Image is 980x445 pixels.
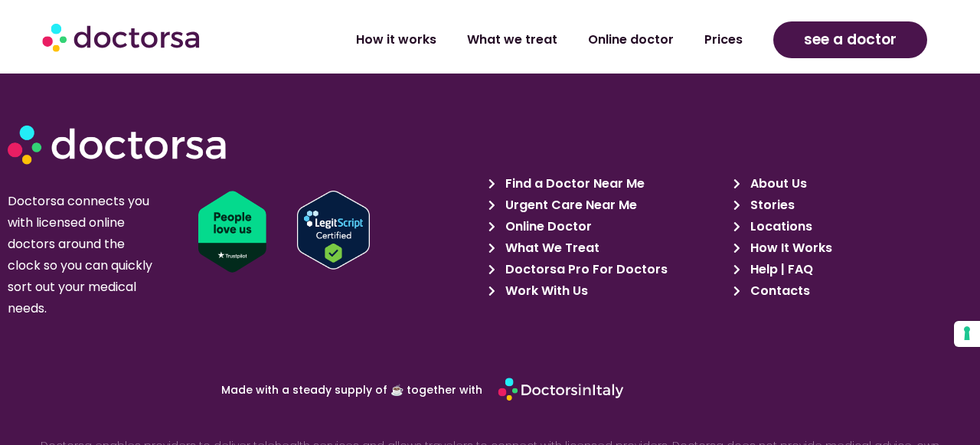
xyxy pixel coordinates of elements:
a: How it works [341,22,452,57]
span: Stories [746,195,795,216]
a: Online doctor [573,22,689,57]
nav: Menu [263,22,757,57]
a: Urgent Care Near Me [488,195,724,216]
a: Locations [733,216,969,237]
a: Verify LegitScript Approval for www.doctorsa.com [297,191,498,270]
a: Online Doctor [488,216,724,237]
img: Verify Approval for www.doctorsa.com [297,191,370,270]
span: What We Treat [501,237,599,259]
a: Contacts [733,280,969,302]
button: Your consent preferences for tracking technologies [954,321,980,347]
span: Online Doctor [501,216,592,237]
p: Doctorsa connects you with licensed online doctors around the clock so you can quickly sort out y... [8,191,156,319]
span: About Us [746,173,807,195]
a: Work With Us [488,280,724,302]
a: About Us [733,173,969,195]
a: What we treat [452,22,573,57]
span: Help | FAQ [746,259,813,280]
a: How It Works [733,237,969,259]
a: Stories [733,195,969,216]
span: Contacts [746,280,810,302]
a: Doctorsa Pro For Doctors [488,259,724,280]
span: see a doctor [804,28,897,52]
a: see a doctor [773,21,927,58]
a: Prices [689,22,758,57]
span: Locations [746,216,812,237]
a: Help | FAQ [733,259,969,280]
span: Work With Us [501,280,588,302]
a: What We Treat [488,237,724,259]
span: Urgent Care Near Me [501,195,637,216]
p: Made with a steady supply of ☕ together with [78,384,482,395]
span: Find a Doctor Near Me [501,173,645,195]
span: How It Works [746,237,832,259]
span: Doctorsa Pro For Doctors [501,259,668,280]
a: Find a Doctor Near Me [488,173,724,195]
